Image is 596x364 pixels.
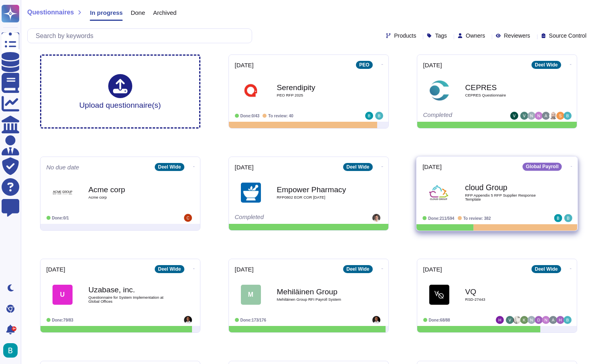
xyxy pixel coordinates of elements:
[549,33,586,38] span: Source Control
[46,266,65,272] span: [DATE]
[372,316,380,324] img: user
[504,33,530,38] span: Reviewers
[465,298,545,302] span: RSD-27443
[465,193,546,201] span: RFP Appendix 5 RFP Supplier Response Template
[549,316,557,324] img: user
[235,214,333,222] div: Completed
[32,29,252,43] input: Search by keywords
[268,114,293,118] span: To review: 40
[423,62,442,68] span: [DATE]
[235,62,254,68] span: [DATE]
[53,183,73,203] img: Logo
[3,343,18,358] img: user
[356,61,372,69] div: PEO
[554,214,562,222] img: user
[46,164,79,170] span: No due date
[429,80,449,101] img: Logo
[428,216,454,220] span: Done: 211/594
[241,183,261,203] img: Logo
[184,214,192,222] img: user
[89,296,169,303] span: Questionnaire for System Implementation at Global Offices
[564,112,572,120] img: user
[520,112,528,120] img: user
[240,318,267,322] span: Done: 173/176
[277,288,357,296] b: Mehiläinen Group
[90,10,123,16] span: In progress
[564,316,572,324] img: user
[277,84,357,91] b: Serendipity
[343,163,372,171] div: Deel Wide
[241,80,261,101] img: Logo
[155,265,184,273] div: Deel Wide
[79,74,161,109] div: Upload questionnaire(s)
[235,164,254,170] span: [DATE]
[510,112,518,120] img: user
[372,214,380,222] img: user
[465,184,546,191] b: cloud Group
[277,186,357,193] b: Empower Pharmacy
[375,112,383,120] img: user
[428,182,449,203] img: Logo
[423,266,442,272] span: [DATE]
[527,316,535,324] img: user
[52,318,73,322] span: Done: 79/83
[53,285,73,305] div: U
[422,164,442,170] span: [DATE]
[12,326,16,331] div: 9+
[27,9,74,16] span: Questionnaires
[155,163,184,171] div: Deel Wide
[2,342,23,359] button: user
[241,285,261,305] div: M
[527,112,535,120] img: user
[542,316,550,324] img: user
[520,316,528,324] img: user
[465,288,545,296] b: VQ
[365,112,373,120] img: user
[549,112,557,120] img: user
[513,316,521,324] img: user
[466,33,485,38] span: Owners
[531,61,561,69] div: Deel Wide
[277,298,357,302] span: Mehiläinen Group RFI Payroll System
[496,316,504,324] img: user
[52,216,69,220] span: Done: 0/1
[235,266,254,272] span: [DATE]
[89,195,169,199] span: Acme corp
[465,84,545,91] b: CEPRES
[429,318,450,322] span: Done: 68/88
[277,195,357,199] span: RFP0802 EOR COR [DATE]
[531,265,561,273] div: Deel Wide
[535,112,543,120] img: user
[184,316,192,324] img: user
[277,93,357,97] span: PEO RFP 2025
[556,112,564,120] img: user
[556,316,564,324] img: user
[506,316,514,324] img: user
[535,316,543,324] img: user
[564,214,572,222] img: user
[131,10,145,16] span: Done
[343,265,372,273] div: Deel Wide
[522,163,562,171] div: Global Payroll
[153,10,176,16] span: Archived
[89,286,169,294] b: Uzabase, inc.
[463,216,491,220] span: To review: 382
[394,33,416,38] span: Products
[240,114,260,118] span: Done: 0/43
[429,285,449,305] img: Logo
[89,186,169,193] b: Acme corp
[435,33,447,38] span: Tags
[423,112,510,120] div: Completed
[465,93,545,97] span: CEPRES Questionnaire
[542,112,550,120] img: user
